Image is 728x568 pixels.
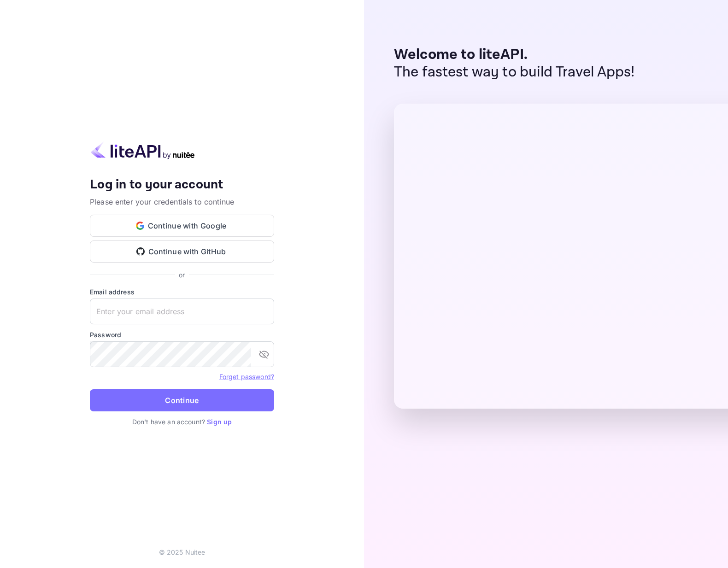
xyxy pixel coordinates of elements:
h4: Log in to your account [90,177,274,193]
label: Password [90,330,274,340]
button: Continue with Google [90,215,274,237]
p: Please enter your credentials to continue [90,196,274,207]
p: Don't have an account? [90,417,274,427]
input: Enter your email address [90,299,274,324]
a: Forget password? [219,373,274,381]
label: Email address [90,287,274,297]
button: Continue with GitHub [90,240,274,263]
a: Forget password? [219,372,274,381]
p: Welcome to liteAPI. [394,46,635,64]
a: Sign up [207,418,232,426]
p: or [179,270,185,280]
p: © 2025 Nuitee [159,547,205,557]
p: The fastest way to build Travel Apps! [394,64,635,81]
button: toggle password visibility [255,345,273,363]
button: Continue [90,389,274,411]
img: liteapi [90,141,196,159]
